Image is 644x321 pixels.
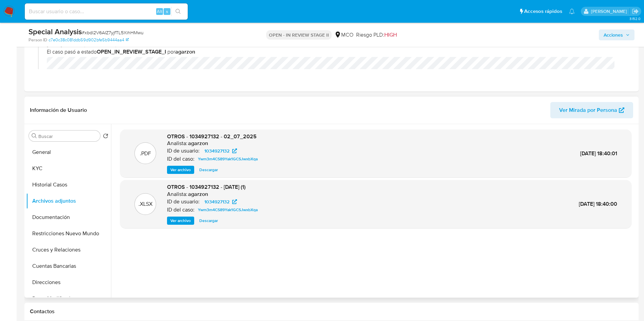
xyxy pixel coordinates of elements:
[29,37,47,43] b: Person ID
[47,48,622,56] span: El caso pasó a estado por
[334,31,353,39] div: MCO
[196,166,221,174] button: Descargar
[579,200,617,208] span: [DATE] 18:40:00
[166,8,168,15] span: s
[171,7,185,16] button: search-icon
[49,37,129,43] a: c7e0c38c081ddb59d902bfe5b9444aa4
[26,242,111,258] button: Cruces y Relaciones
[167,166,194,174] button: Ver archivo
[26,144,111,160] button: General
[103,133,108,141] button: Volver al orden por defecto
[167,198,200,205] p: ID de usuario:
[167,133,257,140] span: OTROS - 1034927132 - 02_07_2025
[384,31,397,39] span: HIGH
[29,26,82,37] b: Special Analysis
[26,290,111,307] button: Datos Modificados
[188,140,208,147] h6: agarzon
[38,133,97,139] input: Buscar
[199,217,218,224] span: Descargar
[30,107,87,114] h1: Información de Usuario
[167,217,194,225] button: Ver archivo
[195,155,260,163] a: Ywm3m4CS89Yak1GCSJwxbXqa
[97,48,166,56] b: OPEN_IN_REVIEW_STAGE_I
[198,206,258,214] span: Ywm3m4CS89Yak1GCSJwxbXqa
[26,177,111,193] button: Historial Casos
[629,16,641,21] span: 3.152.0
[604,29,623,40] span: Acciones
[580,149,617,157] span: [DATE] 18:40:01
[524,8,562,15] span: Accesos rápidos
[188,191,208,198] h6: agarzon
[198,155,258,163] span: Ywm3m4CS89Yak1GCSJwxbXqa
[204,147,229,155] span: 1034927132
[175,48,195,56] b: agarzon
[167,191,187,198] p: Analista:
[266,30,332,40] p: OPEN - IN REVIEW STAGE II
[26,160,111,177] button: KYC
[356,31,397,39] span: Riesgo PLD:
[196,217,221,225] button: Descargar
[32,133,37,139] button: Buscar
[195,206,260,214] a: Ywm3m4CS89Yak1GCSJwxbXqa
[26,209,111,225] button: Documentación
[550,102,633,118] button: Ver Mirada por Persona
[200,147,241,155] a: 1034927132
[82,29,144,36] span: # xbdl2V6AIZ7yjfTL5XihHMwu
[167,156,195,162] p: ID del caso:
[140,150,151,157] p: .PDF
[559,102,617,118] span: Ver Mirada por Persona
[200,198,241,206] a: 1034927132
[591,8,629,15] p: damian.rodriguez@mercadolibre.com
[139,200,152,208] p: .XLSX
[167,140,187,147] p: Analista:
[569,8,575,14] a: Notificaciones
[157,8,162,15] span: Alt
[26,258,111,274] button: Cuentas Bancarias
[167,206,195,213] p: ID del caso:
[170,166,191,173] span: Ver archivo
[170,217,191,224] span: Ver archivo
[26,193,111,209] button: Archivos adjuntos
[599,29,634,40] button: Acciones
[26,225,111,242] button: Restricciones Nuevo Mundo
[25,7,188,16] input: Buscar usuario o caso...
[167,147,200,154] p: ID de usuario:
[26,274,111,290] button: Direcciones
[167,183,245,191] span: OTROS - 1034927132 - [DATE] (1)
[632,8,639,15] a: Salir
[204,198,229,206] span: 1034927132
[199,166,218,173] span: Descargar
[30,308,633,315] h1: Contactos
